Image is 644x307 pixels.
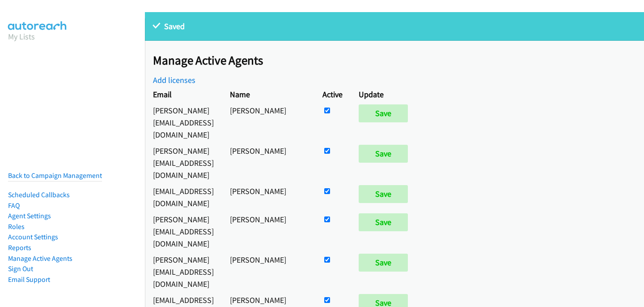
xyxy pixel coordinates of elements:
a: My Lists [8,31,35,42]
input: Save [359,213,408,231]
td: [EMAIL_ADDRESS][DOMAIN_NAME] [145,183,222,211]
td: [PERSON_NAME] [222,102,314,143]
a: Reports [8,243,31,252]
a: Back to Campaign Management [8,171,102,180]
th: Update [351,86,420,102]
input: Save [359,254,408,272]
td: [PERSON_NAME] [222,251,314,292]
a: Email Support [8,275,50,284]
a: Account Settings [8,233,58,241]
a: Manage Active Agents [8,254,72,263]
input: Save [359,104,408,122]
th: Active [314,86,351,102]
td: [PERSON_NAME] [222,211,314,251]
td: [PERSON_NAME][EMAIL_ADDRESS][DOMAIN_NAME] [145,251,222,292]
a: FAQ [8,201,20,210]
a: Agent Settings [8,212,51,220]
a: Scheduled Callbacks [8,190,70,199]
td: [PERSON_NAME] [222,183,314,211]
td: [PERSON_NAME][EMAIL_ADDRESS][DOMAIN_NAME] [145,143,222,183]
a: Sign Out [8,264,33,273]
td: [PERSON_NAME][EMAIL_ADDRESS][DOMAIN_NAME] [145,102,222,143]
p: Saved [153,20,636,32]
a: Roles [8,222,25,231]
th: Name [222,86,314,102]
th: Email [145,86,222,102]
h2: Manage Active Agents [153,53,644,68]
input: Save [359,185,408,203]
td: [PERSON_NAME] [222,143,314,183]
td: [PERSON_NAME][EMAIL_ADDRESS][DOMAIN_NAME] [145,211,222,251]
a: Add licenses [153,75,195,85]
input: Save [359,145,408,163]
